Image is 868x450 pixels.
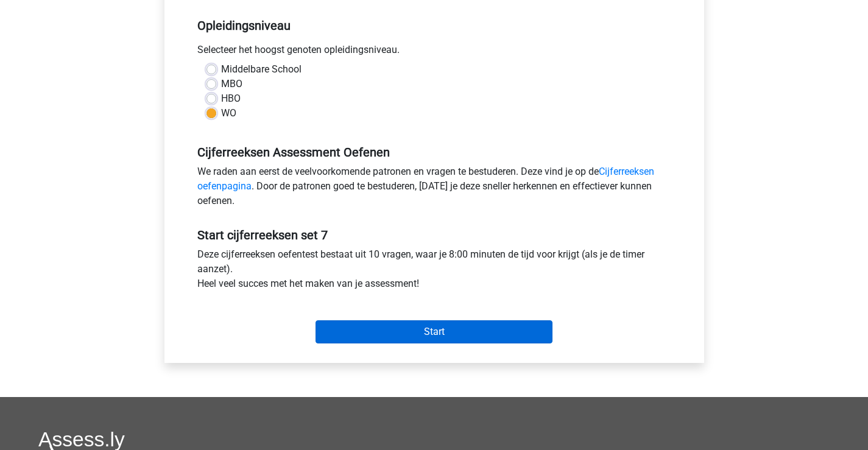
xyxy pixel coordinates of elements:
[197,13,671,38] h5: Opleidingsniveau
[197,145,671,160] h5: Cijferreeksen Assessment Oefenen
[221,91,241,106] label: HBO
[221,77,242,91] label: MBO
[197,228,671,242] h5: Start cijferreeksen set 7
[221,106,236,121] label: WO
[316,320,552,343] input: Start
[188,247,680,296] div: Deze cijferreeksen oefentest bestaat uit 10 vragen, waar je 8:00 minuten de tijd voor krijgt (als...
[188,43,680,62] div: Selecteer het hoogst genoten opleidingsniveau.
[221,62,302,77] label: Middelbare School
[188,164,680,213] div: We raden aan eerst de veelvoorkomende patronen en vragen te bestuderen. Deze vind je op de . Door...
